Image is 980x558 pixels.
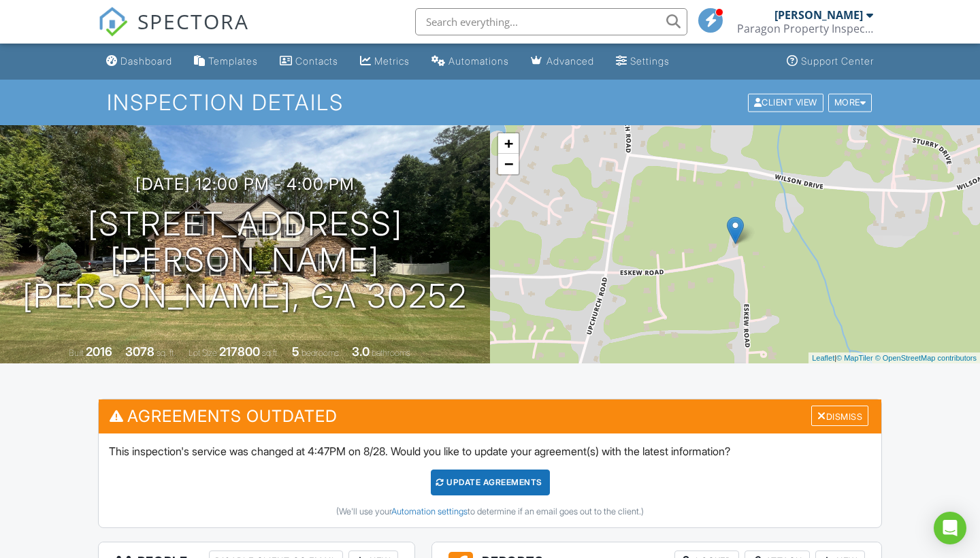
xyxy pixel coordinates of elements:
h3: Agreements Outdated [99,399,881,433]
div: Paragon Property Inspections [737,22,873,35]
a: Templates [189,49,263,74]
a: Settings [610,49,675,74]
span: bathrooms [372,348,410,358]
div: | [808,352,980,364]
a: Zoom in [498,133,519,154]
img: The Best Home Inspection Software - Spectora [98,7,128,37]
div: Contacts [295,55,338,67]
a: SPECTORA [98,18,249,47]
h1: [STREET_ADDRESS][PERSON_NAME] [PERSON_NAME], GA 30252 [22,206,468,314]
div: Open Intercom Messenger [934,512,966,544]
div: Automations [448,55,509,67]
a: Automation settings [391,506,468,516]
h3: [DATE] 12:00 pm - 4:00 pm [135,175,355,193]
div: Settings [630,55,670,67]
div: Client View [748,93,823,112]
a: Contacts [274,49,344,74]
div: Advanced [546,55,594,67]
input: Search everything... [415,8,687,35]
a: Client View [747,97,827,107]
a: Support Center [781,49,879,74]
span: SPECTORA [137,7,249,35]
a: Advanced [525,49,600,74]
a: Metrics [355,49,415,74]
span: Built [69,348,84,358]
div: This inspection's service was changed at 4:47PM on 8/28. Would you like to update your agreement(... [99,433,881,527]
div: Dismiss [811,406,868,427]
span: bedrooms [301,348,339,358]
div: Dashboard [120,55,172,67]
div: Update Agreements [431,470,550,495]
span: sq. ft. [157,348,176,358]
span: Lot Size [189,348,217,358]
div: 3.0 [352,344,370,359]
span: sq.ft. [262,348,279,358]
div: 2016 [86,344,112,359]
a: Zoom out [498,154,519,174]
a: © MapTiler [836,354,873,362]
a: Leaflet [812,354,834,362]
div: 217800 [219,344,260,359]
div: (We'll use your to determine if an email goes out to the client.) [109,506,871,517]
div: Templates [208,55,258,67]
div: Support Center [801,55,874,67]
div: 5 [292,344,299,359]
a: Automations (Basic) [426,49,514,74]
a: © OpenStreetMap contributors [875,354,977,362]
div: Metrics [374,55,410,67]
h1: Inspection Details [107,91,873,114]
div: 3078 [125,344,154,359]
div: [PERSON_NAME] [774,8,863,22]
a: Dashboard [101,49,178,74]
div: More [828,93,872,112]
